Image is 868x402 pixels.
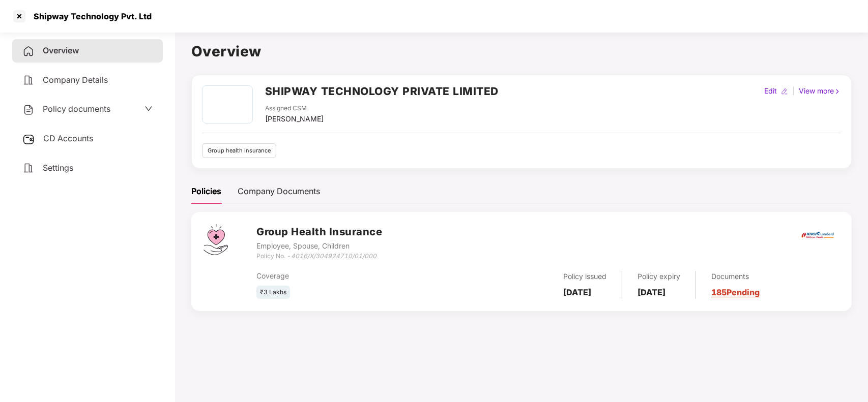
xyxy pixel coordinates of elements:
[563,287,591,297] b: [DATE]
[43,75,108,85] span: Company Details
[144,105,153,113] span: down
[781,88,788,95] img: editIcon
[22,104,35,116] img: svg+xml;base64,PHN2ZyB4bWxucz0iaHR0cDovL3d3dy53My5vcmcvMjAwMC9zdmciIHdpZHRoPSIyNCIgaGVpZ2h0PSIyNC...
[256,224,382,240] h3: Group Health Insurance
[790,85,797,97] div: |
[22,45,35,57] img: svg+xml;base64,PHN2ZyB4bWxucz0iaHR0cDovL3d3dy53My5vcmcvMjAwMC9zdmciIHdpZHRoPSIyNCIgaGVpZ2h0PSIyNC...
[834,88,841,95] img: rightIcon
[563,271,606,282] div: Policy issued
[238,185,320,198] div: Company Documents
[799,229,836,241] img: icici.png
[256,240,382,252] div: Employee, Spouse, Children
[638,271,680,282] div: Policy expiry
[711,271,760,282] div: Documents
[256,270,451,282] div: Coverage
[43,163,73,173] span: Settings
[43,133,93,143] span: CD Accounts
[265,83,499,100] h2: SHIPWAY TECHNOLOGY PRIVATE LIMITED
[22,133,35,145] img: svg+xml;base64,PHN2ZyB3aWR0aD0iMjUiIGhlaWdodD0iMjQiIHZpZXdCb3g9IjAgMCAyNSAyNCIgZmlsbD0ibm9uZSIgeG...
[43,45,79,55] span: Overview
[256,252,382,261] div: Policy No. -
[762,85,779,97] div: Edit
[27,11,152,21] div: Shipway Technology Pvt. Ltd
[638,287,666,297] b: [DATE]
[202,143,276,158] div: Group health insurance
[291,252,377,260] i: 4016/X/304924710/01/000
[256,286,290,299] div: ₹3 Lakhs
[204,224,228,255] img: svg+xml;base64,PHN2ZyB4bWxucz0iaHR0cDovL3d3dy53My5vcmcvMjAwMC9zdmciIHdpZHRoPSI0Ny43MTQiIGhlaWdodD...
[191,40,852,63] h1: Overview
[711,287,760,297] a: 185 Pending
[797,85,843,97] div: View more
[43,104,110,114] span: Policy documents
[265,113,324,125] div: [PERSON_NAME]
[265,104,324,113] div: Assigned CSM
[191,185,221,198] div: Policies
[22,162,35,174] img: svg+xml;base64,PHN2ZyB4bWxucz0iaHR0cDovL3d3dy53My5vcmcvMjAwMC9zdmciIHdpZHRoPSIyNCIgaGVpZ2h0PSIyNC...
[22,74,35,86] img: svg+xml;base64,PHN2ZyB4bWxucz0iaHR0cDovL3d3dy53My5vcmcvMjAwMC9zdmciIHdpZHRoPSIyNCIgaGVpZ2h0PSIyNC...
